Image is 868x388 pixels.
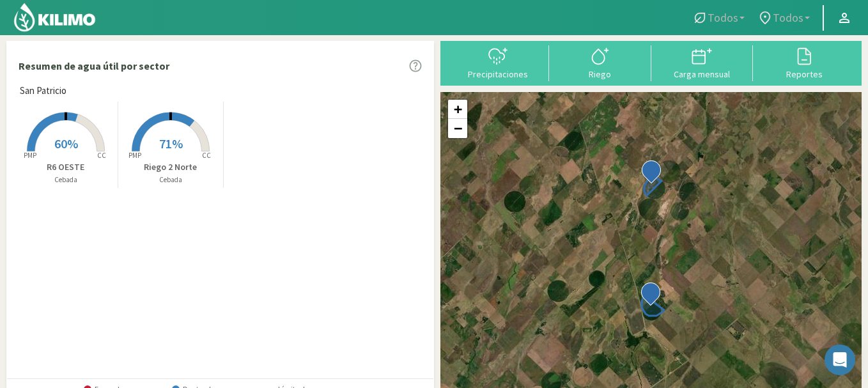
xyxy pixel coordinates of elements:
div: Open Intercom Messenger [825,345,855,375]
p: Resumen de agua útil por sector [19,58,169,74]
span: 71% [159,136,183,151]
p: Riego 2 Norte [118,160,222,174]
p: Cebada [118,175,222,185]
tspan: PMP [128,151,141,160]
a: Zoom out [448,119,467,138]
div: Reportes [757,70,851,79]
button: Riego [549,45,651,79]
tspan: CC [97,151,106,160]
div: Precipitaciones [451,70,545,79]
p: Cebada [13,175,118,185]
button: Carga mensual [651,45,754,79]
img: Kilimo [13,2,97,33]
tspan: PMP [23,151,36,160]
button: Reportes [753,45,855,79]
button: Precipitaciones [447,45,549,79]
span: San Patricio [20,84,66,98]
a: Zoom in [448,100,467,119]
p: R6 OESTE [13,160,118,174]
span: Todos [708,11,738,24]
div: Carga mensual [655,70,750,79]
tspan: CC [202,151,211,160]
span: 60% [54,136,78,151]
span: Todos [773,11,803,24]
div: Riego [553,70,647,79]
